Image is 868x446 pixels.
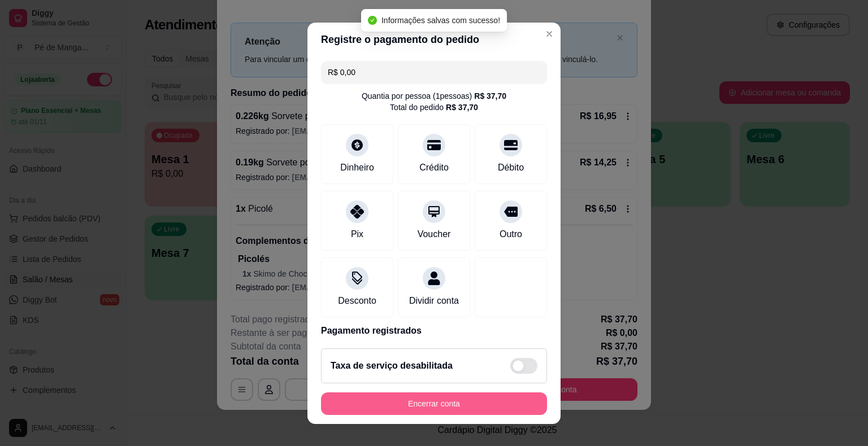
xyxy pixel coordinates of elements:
div: Outro [500,228,522,241]
button: Encerrar conta [321,392,547,415]
span: Informações salvas com sucesso! [381,16,500,25]
div: Dividir conta [409,294,459,308]
button: Close [540,25,558,43]
h2: Taxa de serviço desabilitada [331,359,453,373]
div: Dinheiro [340,161,374,174]
input: Ex.: hambúrguer de cordeiro [328,61,540,84]
div: Débito [498,161,524,174]
header: Registre o pagamento do pedido [307,23,561,56]
div: Quantia por pessoa ( 1 pessoas) [362,90,506,102]
div: Crédito [419,161,449,174]
div: Desconto [338,294,376,308]
span: check-circle [368,16,377,25]
div: R$ 37,70 [446,102,478,113]
div: Voucher [418,228,451,241]
div: Total do pedido [390,102,478,113]
p: Pagamento registrados [321,324,547,338]
div: Pix [351,228,363,241]
div: R$ 37,70 [474,90,506,102]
